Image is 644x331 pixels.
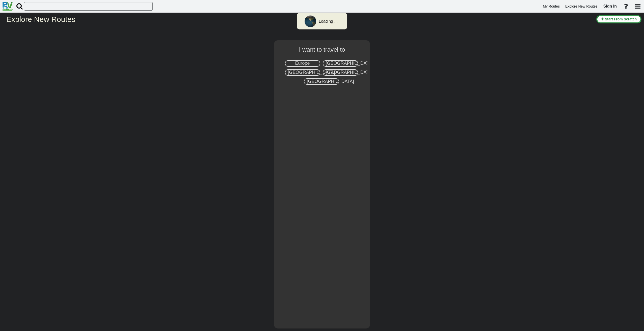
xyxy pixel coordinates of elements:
[285,69,320,76] div: [GEOGRAPHIC_DATA]
[543,4,560,8] span: My Routes
[323,69,358,76] div: [GEOGRAPHIC_DATA]
[285,60,320,67] div: Europe
[319,19,338,24] div: Loading ...
[563,2,600,11] a: Explore New Routes
[288,70,335,75] span: [GEOGRAPHIC_DATA]
[295,61,310,66] span: Europe
[299,46,345,53] span: I want to travel to
[3,2,13,11] img: RvPlanetLogo.png
[304,78,339,85] div: [GEOGRAPHIC_DATA]
[326,70,373,75] span: [GEOGRAPHIC_DATA]
[323,60,358,67] div: [GEOGRAPHIC_DATA]
[596,15,641,23] button: Start From Scratch
[541,2,562,11] a: My Routes
[565,4,598,8] span: Explore New Routes
[307,79,354,84] span: [GEOGRAPHIC_DATA]
[605,17,637,21] span: Start From Scratch
[603,4,617,8] span: Sign in
[6,15,593,23] h2: Explore New Routes
[601,1,619,12] a: Sign in
[326,61,373,66] span: [GEOGRAPHIC_DATA]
